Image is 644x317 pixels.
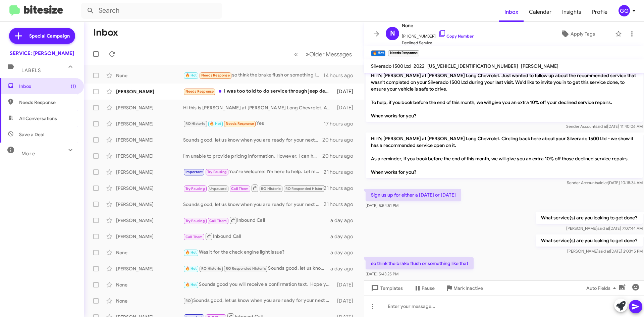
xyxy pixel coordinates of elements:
span: said at [598,249,610,254]
span: Needs Response [19,99,76,106]
p: Hi it's [PERSON_NAME] at [PERSON_NAME] Long Chevrolet. Circling back here about your Silverado 15... [366,133,643,178]
span: [PHONE_NUMBER] [402,30,474,40]
p: so think the brake flush or something like that [366,257,474,269]
small: 🔥 Hot [371,50,385,56]
div: You're welcome! I'm here to help. Let me know if you're ready to book your appointment for the oi... [183,168,324,176]
a: Special Campaign [9,28,75,44]
span: said at [596,180,608,185]
div: None [116,281,183,288]
div: [DATE] [334,281,359,288]
span: [DATE] 5:54:51 PM [366,203,398,208]
input: Search [81,3,222,19]
button: Pause [408,282,440,294]
div: I was too told to do service through jeep dealer ... at least until warranty factory warranty exp... [183,88,334,95]
a: Calendar [524,2,557,22]
button: Previous [290,47,302,61]
span: Call Them [185,235,203,239]
span: RO Historic [201,266,221,271]
span: » [306,50,309,58]
div: a day ago [330,233,359,240]
span: RO Historic [185,121,205,126]
div: Sounds good, let us know when you are ready for your next service(s) and we will be happy to help! [183,201,324,208]
span: Needs Response [201,73,230,77]
button: GG [613,5,637,16]
div: a day ago [330,249,359,256]
span: Needs Response [226,121,254,126]
span: Pause [422,282,435,294]
span: « [294,50,298,58]
button: Auto Fields [581,282,624,294]
span: N [390,28,395,39]
div: None [116,249,183,256]
span: Labels [21,67,41,73]
button: Templates [364,282,408,294]
span: Auto Fields [586,282,619,294]
span: Try Pausing [185,187,205,191]
span: 🔥 Hot [185,266,197,271]
p: Hi it's [PERSON_NAME] at [PERSON_NAME] Long Chevrolet. Just wanted to follow up about the recomme... [366,69,643,122]
span: [PERSON_NAME] [521,63,558,69]
span: Try Pausing [185,219,205,223]
span: 🔥 Hot [185,282,197,287]
a: Inbox [499,2,524,22]
span: Templates [370,282,403,294]
span: Sender Account [DATE] 10:18:34 AM [567,180,643,185]
p: What service(s) are you looking to get done? [536,234,643,247]
div: [PERSON_NAME] [116,265,183,272]
span: Needs Response [185,89,214,94]
button: Apply Tags [543,28,612,40]
div: GG [619,5,630,16]
h1: Inbox [93,27,118,38]
div: Inbound Call [183,232,330,241]
a: Copy Number [438,34,474,39]
span: Insights [557,2,587,22]
span: Save a Deal [19,131,44,138]
a: Profile [587,2,613,22]
div: [PERSON_NAME] [116,88,183,95]
div: 21 hours ago [324,185,359,192]
div: Sounds good you will receive a confirmation text. Hope you have a good day [183,281,334,288]
div: [DATE] [334,104,359,111]
div: 20 hours ago [322,137,359,143]
div: [DATE] [334,88,359,95]
div: [PERSON_NAME] [116,137,183,143]
span: said at [597,226,609,231]
p: What service(s) are you looking to get done? [536,212,643,224]
div: [DATE] [334,298,359,304]
div: Sounds good, let us know when you are ready for your next service(s) and we will be happy to help! [183,265,330,272]
span: 🔥 Hot [185,250,197,255]
div: 20 hours ago [322,153,359,159]
div: 14 hours ago [323,72,359,79]
div: a day ago [330,217,359,224]
span: 2022 [414,63,425,69]
span: Sender Account [DATE] 11:40:06 AM [566,124,643,129]
span: Inbox [19,83,76,90]
span: Call Them [209,219,227,223]
span: Mark Inactive [453,282,483,294]
p: Sign us up for either a [DATE] or [DATE] [366,189,461,201]
span: [US_VEHICLE_IDENTIFICATION_NUMBER] [427,63,518,69]
span: Special Campaign [29,33,70,39]
span: RO [185,299,191,303]
div: Sounds good, let us know when you are ready for your next service(s) and we will be happy to help! [183,137,322,143]
div: [PERSON_NAME] [116,185,183,192]
span: RO Historic [261,187,281,191]
span: Try Pausing [207,170,227,174]
div: Inbound Call [183,216,330,224]
span: Call Them [231,187,249,191]
span: RO Responded Historic [226,266,266,271]
div: [PERSON_NAME] [116,104,183,111]
div: 17 hours ago [324,120,359,127]
div: Was it for the check engine light issue? [183,249,330,256]
span: Unpaused [209,187,227,191]
div: I'm unable to provide pricing information. However, I can help you schedule an appointment for yo... [183,153,322,159]
div: [PERSON_NAME] [116,169,183,175]
div: None [116,298,183,304]
span: Declined Service [402,40,474,46]
span: RO Responded Historic [285,187,326,191]
span: [PERSON_NAME] [DATE] 7:07:44 AM [566,226,643,231]
div: [PERSON_NAME] [116,233,183,240]
span: 🔥 Hot [185,73,197,77]
span: 🔥 Hot [210,121,221,126]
